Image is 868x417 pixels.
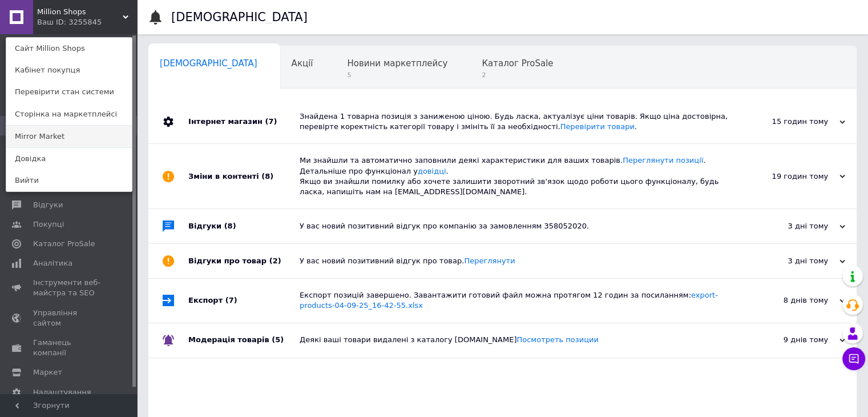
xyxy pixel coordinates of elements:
a: Вийти [6,170,132,191]
div: Зміни в контенті [188,144,300,209]
div: У вас новий позитивний відгук про товар. [300,256,731,266]
a: Довідка [6,148,132,170]
span: Акції [292,58,313,69]
span: Управління сайтом [33,308,106,328]
div: Деякі ваші товари видалені з каталогу [DOMAIN_NAME] [300,335,731,345]
div: Знайдена 1 товарна позиція з заниженою ціною. Будь ласка, актуалізує ціни товарів. Якщо ціна дост... [300,111,731,132]
div: Інтернет магазин [188,100,300,143]
div: Відгуки [188,209,300,243]
span: Гаманець компанії [33,338,106,358]
div: 9 днів тому [731,335,845,345]
button: Чат з покупцем [842,347,865,370]
a: Сторінка на маркетплейсі [6,103,132,125]
span: (5) [272,335,284,344]
a: Переглянути [464,256,515,265]
span: [DEMOGRAPHIC_DATA] [160,58,257,69]
a: Перевірити товари [560,122,635,131]
a: Перевірити стан системи [6,81,132,103]
div: 3 дні тому [731,256,845,266]
span: 2 [482,71,553,79]
span: (8) [224,222,236,230]
span: (8) [261,172,273,181]
span: Маркет [33,367,62,378]
span: Відгуки [33,200,63,210]
span: 5 [347,71,447,79]
a: довідці [418,167,446,175]
div: Модерація товарів [188,323,300,358]
a: Сайт Million Shops [6,38,132,59]
a: Кабінет покупця [6,59,132,81]
a: Переглянути позиції [623,156,703,165]
div: 15 годин тому [731,117,845,127]
span: Million Shops [37,7,123,17]
span: Налаштування [33,387,91,398]
span: Каталог ProSale [33,239,95,249]
span: (7) [265,117,277,126]
div: Ваш ID: 3255845 [37,17,85,27]
div: Ми знайшли та автоматично заповнили деякі характеристики для ваших товарів. . Детальніше про функ... [300,155,731,197]
div: 3 дні тому [731,221,845,231]
span: (7) [225,296,237,304]
div: 19 годин тому [731,171,845,182]
a: export-products-04-09-25_16-42-55.xlsx [300,291,718,310]
span: (2) [269,256,281,265]
h1: [DEMOGRAPHIC_DATA] [171,10,308,24]
span: Аналітика [33,258,72,268]
a: Посмотреть позиции [516,335,598,344]
div: Експорт [188,279,300,322]
span: Каталог ProSale [482,58,553,69]
span: Інструменти веб-майстра та SEO [33,278,106,298]
div: Експорт позицій завершено. Завантажити готовий файл можна протягом 12 годин за посиланням: [300,290,731,311]
span: Покупці [33,219,64,230]
div: 8 днів тому [731,295,845,306]
span: Новини маркетплейсу [347,58,447,69]
div: У вас новий позитивний відгук про компанію за замовленням 358052020. [300,221,731,231]
div: Відгуки про товар [188,244,300,278]
a: Mirror Market [6,126,132,147]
